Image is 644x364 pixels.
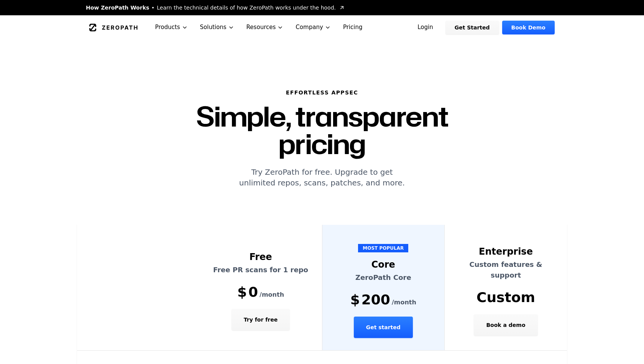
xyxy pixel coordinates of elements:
[476,290,535,305] span: Custom
[332,272,435,283] p: ZeroPath Core
[150,89,494,96] h6: Effortless AppSec
[86,4,345,11] a: How ZeroPath WorksLearn the technical details of how ZeroPath works under the hood.
[337,15,369,39] a: Pricing
[209,251,313,263] div: Free
[150,102,494,158] h1: Simple, transparent pricing
[445,21,499,34] a: Get Started
[454,259,558,281] p: Custom features & support
[77,15,567,39] nav: Global
[332,258,435,271] div: Core
[86,4,149,11] span: How ZeroPath Works
[289,15,337,39] button: Company
[361,292,390,307] span: 200
[358,244,408,252] span: MOST POPULAR
[150,167,494,188] p: Try ZeroPath for free. Upgrade to get unlimited repos, scans, patches, and more.
[454,245,558,258] div: Enterprise
[350,292,360,307] span: $
[474,314,537,336] button: Book a demo
[392,298,416,307] span: /month
[354,317,413,338] button: Get started
[209,265,313,275] p: Free PR scans for 1 repo
[232,309,290,330] button: Try for free
[149,15,194,39] button: Products
[248,284,258,300] span: 0
[194,15,240,39] button: Solutions
[502,21,555,34] a: Book Demo
[240,15,290,39] button: Resources
[157,4,336,11] span: Learn the technical details of how ZeroPath works under the hood.
[408,21,442,34] a: Login
[237,284,247,300] span: $
[260,290,284,299] span: /month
